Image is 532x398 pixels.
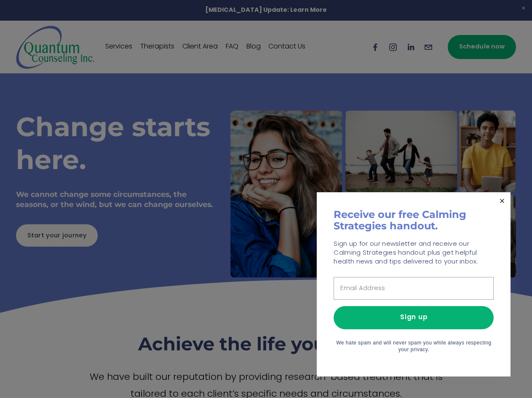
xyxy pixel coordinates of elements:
span: Sign up [400,312,428,323]
a: Close [495,194,509,208]
h1: Receive our free Calming Strategies handout. [334,209,494,231]
input: Email Address [334,277,494,300]
button: Sign up [334,306,494,329]
p: We hate spam and will never spam you while always respecting your privacy. [334,340,494,353]
p: Sign up for our newsletter and receive our Calming Strategies handout plus get helpful health new... [334,240,494,266]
